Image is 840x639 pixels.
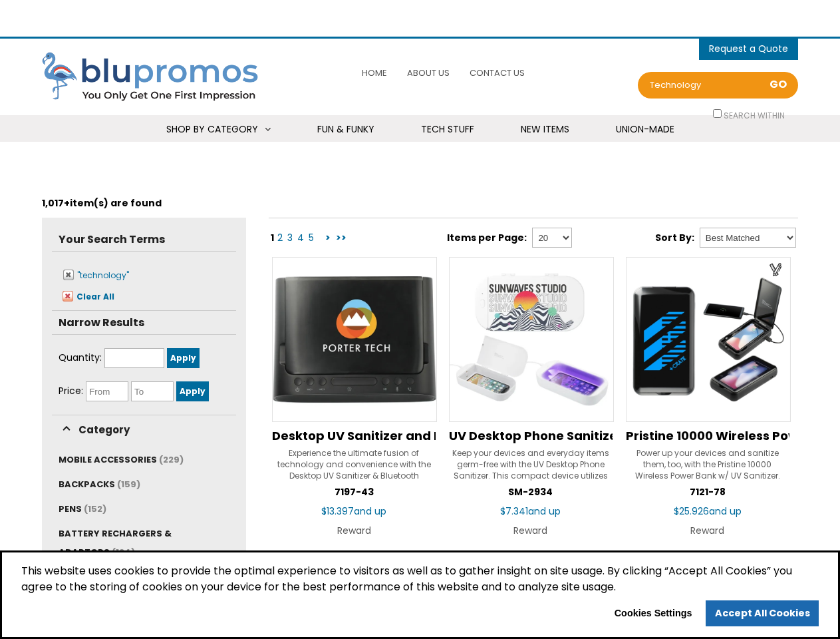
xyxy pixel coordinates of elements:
a: New Items [504,115,586,144]
a: Contact Us [466,59,528,87]
img: UV Desktop Phone Sanitizer [449,257,614,422]
span: BATTERY RECHARGERS & ADAPTORS [59,527,172,558]
span: Category [76,421,132,438]
div: Reward [626,521,789,540]
a: MOBILE ACCESSORIES (229) [59,453,184,466]
div: item(s) are found [42,188,798,218]
span: 7197-43 [335,485,374,499]
img: Desktop UV Sanitizer and Bluetooth Speaker [272,257,437,422]
span: items - Cart [709,42,788,59]
a: 5 [307,231,315,244]
a: Create Virtual Sample [766,260,786,278]
span: BACKPACKS [59,478,115,491]
a: Shop By Category [150,115,287,144]
input: Apply [176,381,209,401]
input: To [131,381,174,401]
span: "technology" [77,270,129,281]
input: From [86,381,128,401]
a: BACKPACKS (159) [59,478,140,491]
a: Union-Made [599,115,691,144]
a: Home [358,59,390,87]
a: Category [59,422,132,437]
span: (229) [159,453,184,466]
a: allow cookies [706,600,819,627]
a: PENS (152) [59,503,106,515]
span: and up [354,505,386,518]
a: Fun & Funky [301,115,391,144]
span: (152) [84,503,106,515]
button: Cookies Settings [605,603,701,624]
span: $7.341 [500,505,561,518]
input: Apply [167,348,200,368]
span: About Us [407,67,450,79]
label: Items per Page: [447,231,529,244]
a: 3 [286,231,294,244]
span: New Items [521,122,569,136]
span: SM-2934 [508,485,553,499]
img: Pristine 10000 Wireless Power Bank w/ UV Sanitizer [626,257,791,422]
span: Price [59,384,83,397]
span: Fun & Funky [317,122,374,136]
span: MOBILE ACCESSORIES [59,453,157,466]
a: >> [335,231,348,244]
button: items - Cart [709,39,788,59]
span: UV Desktop Phone Sanitizer [449,427,623,444]
a: 2 [276,231,284,244]
a: Clear All [59,289,114,304]
a: "technology" [59,268,129,282]
span: 1 [271,231,274,244]
span: and up [709,505,742,518]
span: Union-Made [616,122,674,136]
a: Tech Stuff [404,115,491,144]
div: Experience the ultimate fusion of technology and convenience with the Desktop UV Sanitizer & Blue... [272,447,436,481]
span: PENS [59,503,82,515]
span: Contact Us [470,67,525,79]
span: $25.926 [674,505,742,518]
div: Reward [272,521,436,540]
span: Home [362,67,387,79]
span: Desktop UV Sanitizer and Bluetooth Speaker [272,427,551,444]
span: (124) [112,546,135,558]
span: Quantity [59,351,102,364]
span: 7121-78 [690,485,726,499]
span: Shop By Category [166,122,258,136]
a: UV Desktop Phone Sanitizer [449,429,613,443]
img: Blupromos LLC's Logo [42,52,269,103]
span: This website uses cookies to provide the optimal experience to visitors as well as to gather insi... [21,563,819,600]
span: and up [528,505,561,518]
span: Clear All [76,291,114,302]
a: > [324,231,332,244]
a: About Us [404,59,453,87]
span: (159) [117,478,140,491]
a: Desktop UV Sanitizer and Bluetooth Speaker [272,429,436,443]
span: 1,017+ [42,196,70,210]
span: Tech Stuff [421,122,474,136]
h5: Your Search Terms [52,228,236,251]
div: Power up your devices and sanitize them, too, with the Pristine 10000 Wireless Power Bank w/ UV S... [626,447,789,481]
span: $13.397 [321,505,386,518]
div: Reward [449,521,613,540]
a: Pristine 10000 Wireless Power Bank w/ UV Sanitizer [626,429,789,443]
a: BATTERY RECHARGERS & ADAPTORS (124) [59,527,172,558]
div: Keep your devices and everyday items germ-free with the UV Desktop Phone Sanitizer. This compact ... [449,447,613,481]
a: 4 [296,231,305,244]
label: Sort By: [655,231,697,244]
h5: Narrow Results [52,311,236,334]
